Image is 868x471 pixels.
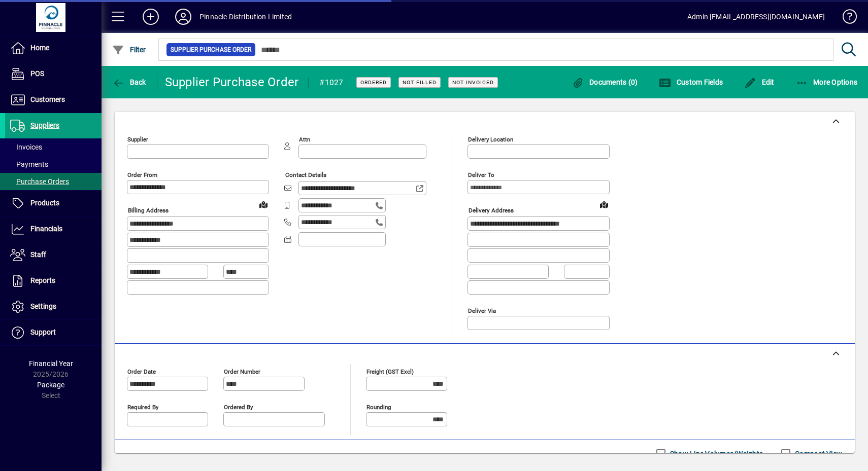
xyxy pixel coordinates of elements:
[5,320,102,345] a: Support
[29,359,73,368] span: Financial Year
[30,225,62,233] span: Financials
[572,78,638,86] span: Documents (0)
[5,173,102,190] a: Purchase Orders
[5,87,102,113] a: Customers
[127,136,148,143] mat-label: Supplier
[835,2,855,35] a: Knowledge Base
[112,78,146,86] span: Back
[135,8,167,26] button: Add
[793,449,842,459] label: Compact View
[742,73,777,91] button: Edit
[5,61,102,87] a: POS
[224,368,260,375] mat-label: Order number
[468,136,513,143] mat-label: Delivery Location
[687,9,825,25] div: Admin [EMAIL_ADDRESS][DOMAIN_NAME]
[102,73,157,91] app-page-header-button: Back
[793,73,860,91] button: More Options
[30,328,56,336] span: Support
[127,368,156,375] mat-label: Order date
[596,196,612,212] a: View on map
[5,138,102,156] a: Invoices
[224,403,253,410] mat-label: Ordered by
[668,449,763,459] label: Show Line Volumes/Weights
[167,8,199,26] button: Profile
[468,307,496,314] mat-label: Deliver via
[659,78,723,86] span: Custom Fields
[468,171,494,178] mat-label: Deliver To
[30,302,56,310] span: Settings
[5,268,102,294] a: Reports
[5,216,102,242] a: Financials
[570,73,641,91] button: Documents (0)
[127,171,157,178] mat-label: Order from
[299,136,310,143] mat-label: Attn
[744,78,775,86] span: Edit
[171,45,251,55] span: Supplier Purchase Order
[10,160,48,168] span: Payments
[319,75,343,91] div: #1027
[30,69,44,78] span: POS
[110,41,149,59] button: Filter
[30,121,59,129] span: Suppliers
[30,95,65,103] span: Customers
[5,294,102,319] a: Settings
[165,74,299,90] div: Supplier Purchase Order
[360,79,387,86] span: Ordered
[366,403,391,410] mat-label: Rounding
[30,199,59,207] span: Products
[30,276,55,284] span: Reports
[5,35,102,61] a: Home
[30,250,46,259] span: Staff
[255,196,272,212] a: View on map
[112,46,146,54] span: Filter
[10,177,69,186] span: Purchase Orders
[110,73,149,91] button: Back
[656,73,725,91] button: Custom Fields
[452,79,494,86] span: Not Invoiced
[10,143,42,151] span: Invoices
[30,44,49,52] span: Home
[403,79,437,86] span: Not Filled
[5,191,102,216] a: Products
[37,381,64,389] span: Package
[5,156,102,173] a: Payments
[199,9,292,25] div: Pinnacle Distribution Limited
[796,78,858,86] span: More Options
[366,368,414,375] mat-label: Freight (GST excl)
[5,242,102,268] a: Staff
[127,403,158,410] mat-label: Required by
